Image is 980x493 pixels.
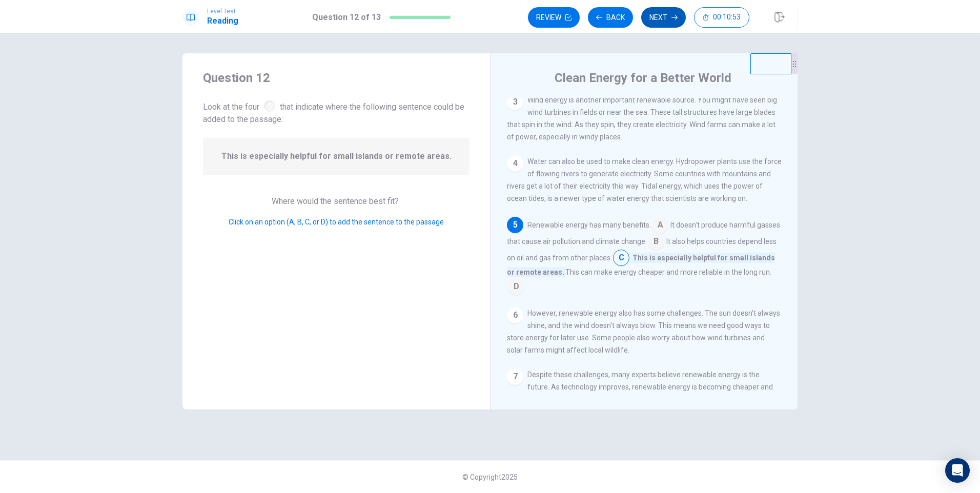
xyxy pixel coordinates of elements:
[507,155,523,172] div: 4
[507,217,523,233] div: 5
[507,368,523,385] div: 7
[652,217,668,233] span: A
[207,8,238,15] span: Level Test
[613,250,629,266] span: C
[229,218,444,226] span: Click on an option (A, B, C, or D) to add the sentence to the passage
[508,278,524,295] span: D
[507,94,523,110] div: 3
[555,70,731,86] h4: Clean Energy for a Better World
[462,473,518,481] span: © Copyright 2025
[272,196,401,206] span: Where would the sentence best fit?
[507,371,773,428] span: Despite these challenges, many experts believe renewable energy is the future. As technology impr...
[648,233,664,250] span: B
[507,253,775,277] span: This is especially helpful for small islands or remote areas.
[641,7,686,28] button: Next
[203,70,469,86] h4: Question 12
[507,157,782,202] span: Water can also be used to make clean energy. Hydropower plants use the force of flowing rivers to...
[588,7,633,28] button: Back
[945,458,970,483] div: Open Intercom Messenger
[507,309,780,354] span: However, renewable energy also has some challenges. The sun doesn't always shine, and the wind do...
[221,150,452,162] span: This is especially helpful for small islands or remote areas.
[207,15,238,27] h1: Reading
[527,221,651,229] span: Renewable energy has many benefits.
[312,11,381,24] h1: Question 12 of 13
[565,268,771,276] span: This can make energy cheaper and more reliable in the long run.
[203,98,469,126] span: Look at the four that indicate where the following sentence could be added to the passage:
[528,7,580,28] button: Review
[507,307,523,323] div: 6
[694,7,749,28] button: 00:10:53
[713,13,741,22] span: 00:10:53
